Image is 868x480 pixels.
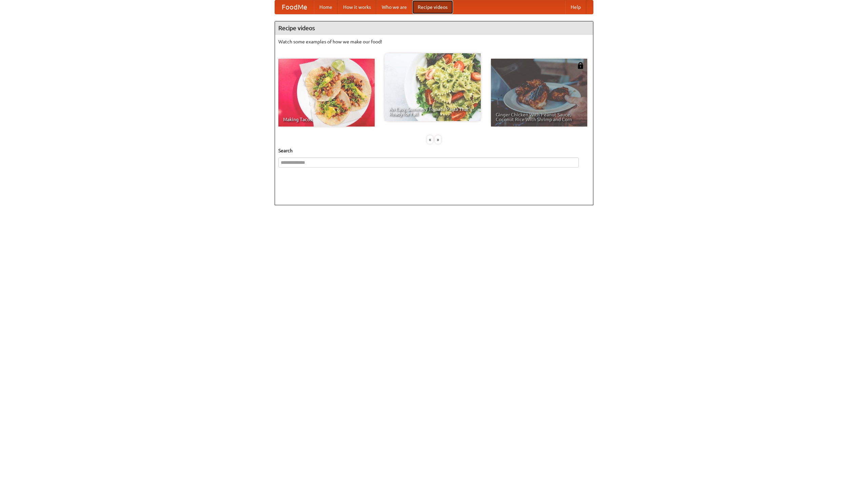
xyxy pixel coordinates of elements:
img: 483408.png [577,62,584,69]
a: Recipe videos [412,0,453,14]
a: An Easy, Summery Tomato Pasta That's Ready for Fall [384,53,481,121]
div: « [427,135,433,144]
h4: Recipe videos [275,21,593,35]
a: Who we are [376,0,412,14]
span: Making Tacos [283,117,370,122]
p: Watch some examples of how we make our food! [278,38,590,45]
a: Home [314,0,338,14]
h5: Search [278,147,590,154]
a: FoodMe [275,0,314,14]
span: An Easy, Summery Tomato Pasta That's Ready for Fall [389,107,476,116]
a: How it works [338,0,376,14]
a: Making Tacos [278,59,375,127]
div: » [435,135,441,144]
a: Help [565,0,586,14]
